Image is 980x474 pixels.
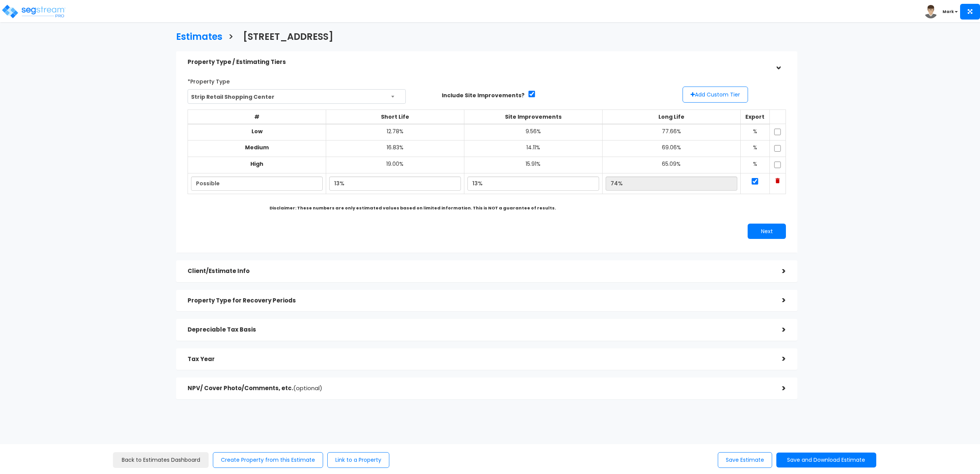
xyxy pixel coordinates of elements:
[188,297,771,304] h5: Property Type for Recovery Periods
[188,327,771,333] h5: Depreciable Tax Basis
[942,9,954,15] b: Mark
[252,127,263,135] b: Low
[464,157,602,173] td: 15.91%
[326,110,464,124] th: Short Life
[188,89,406,104] span: Strip Retail Shopping Center
[442,92,524,99] label: Include Site Improvements?
[1,4,66,19] img: logo_pro_r.png
[771,353,786,365] div: >
[776,178,780,183] img: Trash Icon
[243,32,333,44] h3: [STREET_ADDRESS]
[771,324,786,336] div: >
[228,32,234,44] h3: >
[772,54,784,70] div: >
[176,32,222,44] h3: Estimates
[326,124,464,141] td: 12.78%
[188,356,771,363] h5: Tax Year
[188,268,771,275] h5: Client/Estimate Info
[464,141,602,157] td: 14.11%
[748,224,786,239] button: Next
[771,382,786,394] div: >
[245,144,269,151] b: Medium
[170,24,222,47] a: Estimates
[327,452,389,468] button: Link to a Property
[771,265,786,277] div: >
[326,141,464,157] td: 16.83%
[776,453,876,467] button: Save and Download Estimate
[602,124,740,141] td: 77.66%
[740,157,769,173] td: %
[113,452,209,468] a: Back to Estimates Dashboard
[213,452,323,468] button: Create Property from this Estimate
[602,157,740,173] td: 65.09%
[602,110,740,124] th: Long Life
[924,5,938,18] img: avatar.png
[188,75,230,85] label: *Property Type
[188,90,405,104] span: Strip Retail Shopping Center
[771,294,786,306] div: >
[740,141,769,157] td: %
[188,385,771,392] h5: NPV/ Cover Photo/Comments, etc.
[188,110,326,124] th: #
[293,384,322,392] span: (optional)
[464,110,602,124] th: Site Improvements
[464,124,602,141] td: 9.56%
[250,160,263,168] b: High
[269,205,556,211] b: Disclaimer: These numbers are only estimated values based on limited information. This is NOT a g...
[188,59,771,65] h5: Property Type / Estimating Tiers
[718,452,772,468] button: Save Estimate
[237,24,333,47] a: [STREET_ADDRESS]
[683,87,748,103] button: Add Custom Tier
[602,141,740,157] td: 69.06%
[740,124,769,141] td: %
[740,110,769,124] th: Export
[326,157,464,173] td: 19.00%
